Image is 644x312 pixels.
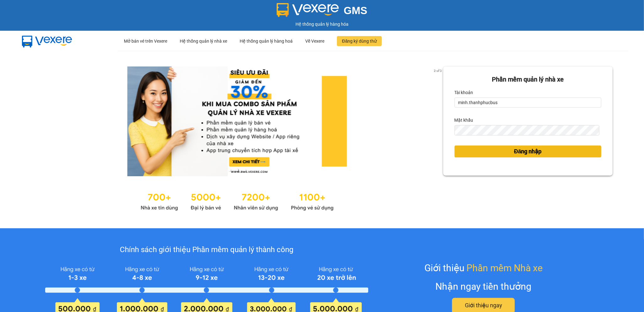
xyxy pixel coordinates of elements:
span: Phần mềm Nhà xe [466,261,543,275]
button: previous slide / item [31,66,40,176]
img: logo 2 [277,3,339,17]
img: Statistics.png [141,189,334,213]
button: Đăng nhập [455,145,601,157]
div: Hệ thống quản lý hàng hoá [240,31,293,51]
div: Giới thiệu [424,261,543,275]
a: GMS [277,9,367,14]
span: Giới thiệu ngay [465,301,502,310]
div: Chính sách giới thiệu Phần mềm quản lý thành công [45,244,368,256]
button: next slide / item [434,66,443,176]
span: GMS [344,5,367,16]
input: Tài khoản [455,98,601,108]
div: Hệ thống quản lý hàng hóa [2,21,642,28]
img: mbUUG5Q.png [16,31,78,51]
label: Tài khoản [455,87,473,98]
li: slide item 1 [228,169,231,171]
p: 2 of 3 [432,66,443,75]
div: Về Vexere [305,31,324,51]
input: Mật khẩu [455,125,600,135]
span: Đăng ký dùng thử [342,38,377,45]
div: Phần mềm quản lý nhà xe [455,75,601,84]
label: Mật khẩu [455,115,473,125]
li: slide item 3 [243,169,246,171]
li: slide item 2 [236,169,238,171]
button: Đăng ký dùng thử [337,36,382,46]
div: Mở bán vé trên Vexere [124,31,167,51]
div: Hệ thống quản lý nhà xe [180,31,227,51]
div: Nhận ngay tiền thưởng [435,279,531,294]
span: Đăng nhập [514,147,542,156]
